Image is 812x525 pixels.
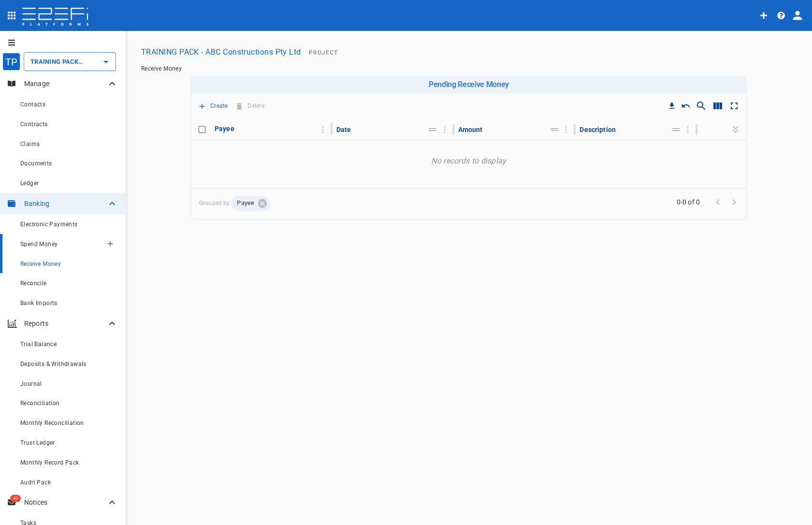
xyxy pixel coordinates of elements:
[20,160,52,167] span: Documents
[20,141,40,147] span: Claims
[20,121,48,128] span: Contracts
[215,123,234,134] div: Payee
[20,280,47,287] span: Reconcile
[233,99,267,114] span: Delete receive money
[20,361,87,367] span: Deposits & Withdrawals
[24,319,106,328] p: Reports
[20,300,58,306] span: Bank Imports
[20,261,61,267] span: Receive Money
[231,199,260,208] span: Payee
[137,43,305,61] button: TRAINING PACK - ABC Constructions Pty Ltd
[194,80,743,89] h6: Pending Receive Money
[210,101,228,112] p: Create
[336,124,352,135] div: Date
[726,197,742,206] span: Go to next page
[680,122,696,137] button: Column Actions
[665,99,679,113] button: Download CSV
[437,122,452,137] button: Column Actions
[20,479,51,486] span: Audit Pack
[141,65,182,72] a: Receive Money
[558,122,574,137] button: Column Actions
[20,180,39,187] span: Ledger
[231,196,270,211] div: Payee
[20,420,84,426] span: Monthly Reconciliation
[309,49,338,56] span: Project
[729,125,742,133] span: Expand all
[580,124,616,135] div: Description
[20,221,78,228] span: Electronic Payments
[679,99,693,113] button: Reset Sorting
[141,65,797,72] nav: breadcrumb
[99,55,113,69] button: Open
[710,197,726,206] span: Go to previous page
[107,241,113,247] span: Create spend money
[191,140,746,188] p: No records to display
[726,98,742,114] button: Toggle full screen
[199,196,731,211] span: Grouped by
[315,122,331,137] button: Column Actions
[20,101,45,108] span: Contacts
[20,341,57,348] span: Trial Balance
[24,497,106,507] p: Notices
[673,197,704,207] span: 0-0 of 0
[426,123,439,136] button: Move
[24,79,106,88] p: Manage
[102,236,118,251] button: Create spend money
[24,199,106,208] p: Banking
[669,123,683,136] button: Move
[548,123,561,136] button: Move
[195,123,209,136] span: Toggle select all
[710,98,726,114] button: Show/Hide columns
[2,53,20,71] div: TP
[20,241,58,248] span: Spend Money
[20,439,55,446] span: Trust Ledger
[196,99,231,114] button: Create
[20,400,60,407] span: Reconciliation
[693,98,710,114] button: Show/Hide search
[20,380,42,387] span: Journal
[458,124,483,135] div: Amount
[10,495,21,502] span: 43
[28,57,85,67] input: TRAINING PACK - ABC Constructions Pty Ltd
[20,459,79,466] span: Monthly Record Pack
